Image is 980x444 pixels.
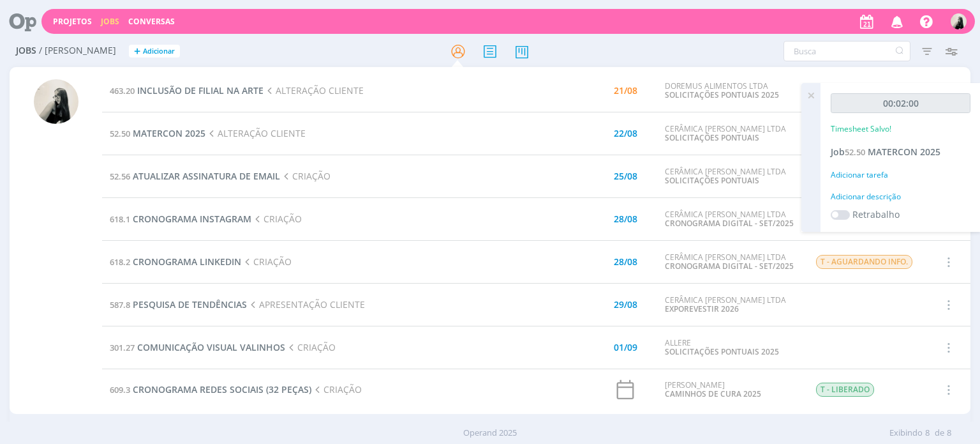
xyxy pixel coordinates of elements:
[889,427,923,440] span: Exibindo
[110,127,205,139] a: 52.50MATERCON 2025
[723,6,824,20] span: Conexão interrompida!
[935,427,944,440] span: de
[280,170,330,182] span: CRIAÇÃO
[950,10,967,33] button: R
[665,253,796,272] div: CERÂMICA [PERSON_NAME] LTDA
[110,85,135,96] span: 463.20
[137,341,285,353] span: COMUNICAÇÃO VISUAL VALINHOS
[665,339,796,357] div: ALLERE
[614,129,637,138] div: 22/08
[831,123,891,135] p: Timesheet Salvo!
[39,45,116,56] span: / [PERSON_NAME]
[129,45,180,58] button: +Adicionar
[665,346,779,357] a: SOLICITAÇÕES PONTUAIS 2025
[783,41,910,61] input: Busca
[665,210,796,229] div: CERÂMICA [PERSON_NAME] LTDA
[816,255,912,269] span: T - AGUARDANDO INFO.
[133,256,241,268] span: CRONOGRAMA LINKEDIN
[110,171,130,182] span: 52.56
[110,84,264,96] a: 463.20INCLUSÃO DE FILIAL NA ARTE
[816,383,874,397] span: T - LIBERADO
[128,16,175,27] a: Conversas
[614,257,637,266] div: 28/08
[665,175,759,186] a: SOLICITAÇÕES PONTUAIS
[614,86,637,95] div: 21/08
[133,298,247,310] span: PESQUISA DE TENDÊNCIAS
[110,383,311,395] a: 609.3CRONOGRAMA REDES SOCIAIS (32 PEÇAS)
[110,256,130,268] span: 618.2
[49,17,96,27] button: Projetos
[110,170,280,182] a: 52.56ATUALIZAR ASSINATURA DE EMAIL
[110,213,251,225] a: 618.1CRONOGRAMA INSTAGRAM
[124,17,179,27] button: Conversas
[614,215,637,224] div: 28/08
[285,341,335,353] span: CRIAÇÃO
[241,256,291,268] span: CRIAÇÃO
[614,343,637,352] div: 01/09
[264,84,363,96] span: ALTERAÇÃO CLIENTE
[665,82,796,100] div: DOREMUS ALIMENTOS LTDA
[311,383,361,395] span: CRIAÇÃO
[34,79,78,124] img: R
[133,213,251,225] span: CRONOGRAMA INSTAGRAM
[133,170,280,182] span: ATUALIZAR ASSINATURA DE EMAIL
[665,89,779,100] a: SOLICITAÇÕES PONTUAIS 2025
[831,146,940,158] a: Job52.50MATERCON 2025
[110,384,130,395] span: 609.3
[845,146,865,158] span: 52.50
[101,16,119,27] a: Jobs
[665,261,794,272] a: CRONOGRAMA DIGITAL - SET/2025
[137,84,264,96] span: INCLUSÃO DE FILIAL NA ARTE
[665,167,796,186] div: CERÂMICA [PERSON_NAME] LTDA
[97,17,123,27] button: Jobs
[868,146,940,158] span: MATERCON 2025
[133,127,205,139] span: MATERCON 2025
[665,296,796,314] div: CERÂMICA [PERSON_NAME] LTDA
[852,208,900,221] label: Retrabalho
[665,303,739,314] a: EXPOREVESTIR 2026
[110,256,241,268] a: 618.2CRONOGRAMA LINKEDIN
[614,300,637,309] div: 29/08
[133,383,311,395] span: CRONOGRAMA REDES SOCIAIS (32 PEÇAS)
[110,128,130,139] span: 52.50
[110,213,130,225] span: 618.1
[831,169,970,181] div: Adicionar tarefa
[134,45,140,58] span: +
[205,127,305,139] span: ALTERAÇÃO CLIENTE
[614,172,637,181] div: 25/08
[665,218,794,229] a: CRONOGRAMA DIGITAL - SET/2025
[143,47,175,56] span: Adicionar
[665,388,761,399] a: CAMINHOS DE CURA 2025
[251,213,301,225] span: CRIAÇÃO
[925,427,930,440] span: 8
[947,427,951,440] span: 8
[665,125,796,143] div: CERÂMICA [PERSON_NAME] LTDA
[110,298,247,310] a: 587.8PESQUISA DE TENDÊNCIAS
[247,298,364,310] span: APRESENTAÇÃO CLIENTE
[951,13,967,29] img: R
[110,341,285,353] a: 301.27COMUNICAÇÃO VISUAL VALINHOS
[53,16,92,27] a: Projetos
[110,299,130,310] span: 587.8
[831,191,970,203] div: Adicionar descrição
[665,132,759,143] a: SOLICITAÇÕES PONTUAIS
[665,381,796,399] div: [PERSON_NAME]
[110,342,135,353] span: 301.27
[16,45,36,56] span: Jobs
